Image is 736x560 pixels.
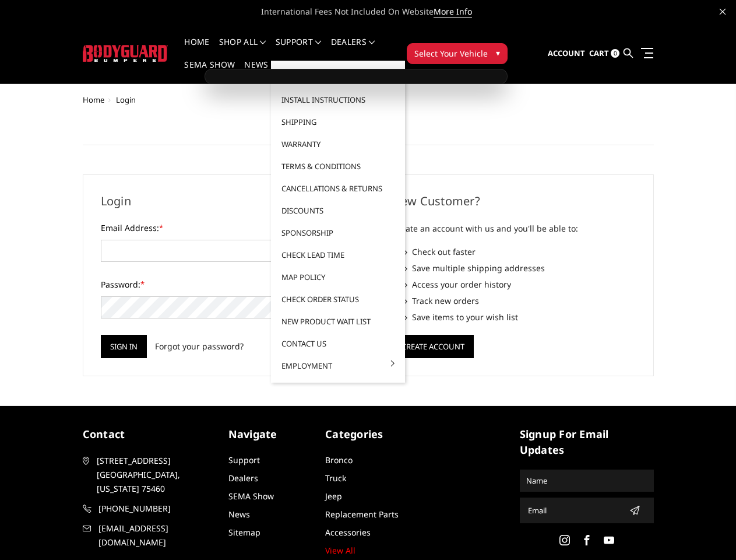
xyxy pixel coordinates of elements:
a: Cancellations & Returns [276,177,400,199]
a: shop all [219,38,266,61]
h1: Sign in [83,116,654,145]
span: ▾ [496,47,500,59]
span: [PHONE_NUMBER] [98,502,216,516]
a: SEMA Show [184,61,235,83]
a: Home [83,94,104,105]
input: Name [522,471,652,490]
p: Create an account with us and you'll be able to: [392,222,636,236]
li: Check out faster [404,246,636,258]
a: [EMAIL_ADDRESS][DOMAIN_NAME] [83,521,217,549]
a: Forgot your password? [155,340,244,352]
a: New Product Wait List [276,310,400,332]
h5: Categories [325,426,411,442]
a: More Info [434,6,472,17]
a: MAP Policy [276,266,400,288]
a: News [244,61,268,83]
span: Login [116,94,136,105]
li: Track new orders [404,295,636,307]
a: View All [325,545,355,556]
a: Truck [325,473,346,484]
a: Jeep [325,491,342,502]
a: Dealers [228,473,258,484]
a: Employment [276,355,400,377]
iframe: Chat Widget [678,504,736,560]
a: [PHONE_NUMBER] [83,502,217,516]
button: Create Account [392,335,474,358]
input: Sign in [101,335,147,358]
a: Check Order Status [276,288,400,310]
li: Access your order history [404,278,636,290]
a: FAQ [276,66,400,89]
a: Create Account [392,339,474,351]
label: Password: [101,278,344,290]
h5: Navigate [228,426,314,442]
h5: contact [83,426,217,442]
a: Discounts [276,199,400,222]
a: Dealers [331,38,375,61]
button: Select Your Vehicle [407,43,508,64]
a: Contact Us [276,332,400,355]
a: Bronco [325,454,353,466]
span: [STREET_ADDRESS] [GEOGRAPHIC_DATA], [US_STATE] 75460 [97,454,214,496]
a: Home [184,38,209,61]
a: Install Instructions [276,89,400,111]
a: Shipping [276,111,400,133]
span: Account [548,48,585,58]
h2: New Customer? [392,192,636,210]
a: Support [276,38,322,61]
li: Save items to your wish list [404,311,636,323]
a: Accessories [325,527,371,538]
label: Email Address: [101,222,344,234]
h5: signup for email updates [520,426,654,458]
span: Select Your Vehicle [414,47,488,60]
input: Email [523,501,625,520]
a: News [228,509,250,520]
span: Cart [589,48,609,58]
a: Sponsorship [276,222,400,244]
a: SEMA Show [228,491,274,502]
span: 0 [611,49,619,58]
a: Support [228,454,260,466]
a: Check Lead Time [276,244,400,266]
a: Account [548,38,585,69]
a: Sitemap [228,527,260,538]
li: Save multiple shipping addresses [404,262,636,274]
h2: Login [101,192,344,210]
span: [EMAIL_ADDRESS][DOMAIN_NAME] [98,521,216,549]
a: Replacement Parts [325,509,399,520]
a: Warranty [276,133,400,155]
a: Terms & Conditions [276,155,400,177]
img: BODYGUARD BUMPERS [83,45,168,62]
a: Cart 0 [589,38,619,69]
